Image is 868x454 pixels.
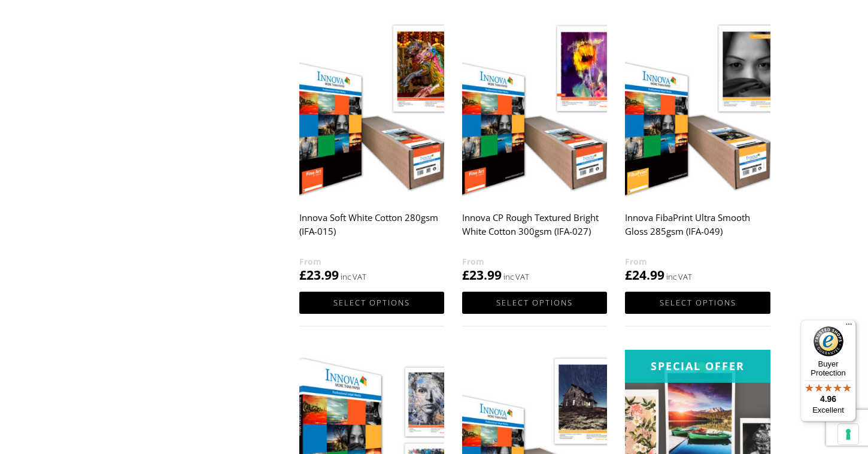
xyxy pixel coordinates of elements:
h2: Innova CP Rough Textured Bright White Cotton 300gsm (IFA-027) [462,207,607,255]
span: 4.96 [820,394,836,404]
button: Trusted Shops TrustmarkBuyer Protection4.96Excellent [800,320,856,422]
span: £ [625,267,632,283]
a: Select options for “Innova FibaPrint Ultra Smooth Gloss 285gsm (IFA-049)” [625,292,770,314]
img: Innova FibaPrint Ultra Smooth Gloss 285gsm (IFA-049) [625,17,770,199]
img: Trusted Shops Trustmark [814,326,843,356]
a: Innova FibaPrint Ultra Smooth Gloss 285gsm (IFA-049) £24.99 [625,17,770,284]
img: Innova Soft White Cotton 280gsm (IFA-015) [299,17,444,199]
a: Innova Soft White Cotton 280gsm (IFA-015) £23.99 [299,17,444,284]
h2: Innova FibaPrint Ultra Smooth Gloss 285gsm (IFA-049) [625,207,770,255]
a: Select options for “Innova CP Rough Textured Bright White Cotton 300gsm (IFA-027)” [462,292,607,314]
p: Buyer Protection [800,359,856,377]
bdi: 23.99 [462,267,502,283]
button: Your consent preferences for tracking technologies [838,424,858,444]
span: £ [462,267,469,283]
img: Innova CP Rough Textured Bright White Cotton 300gsm (IFA-027) [462,17,607,199]
a: Select options for “Innova Soft White Cotton 280gsm (IFA-015)” [299,292,444,314]
h2: Innova Soft White Cotton 280gsm (IFA-015) [299,207,444,255]
bdi: 23.99 [299,267,339,283]
button: Menu [842,320,856,334]
p: Excellent [800,405,856,415]
span: £ [299,267,306,283]
a: Innova CP Rough Textured Bright White Cotton 300gsm (IFA-027) £23.99 [462,17,607,284]
bdi: 24.99 [625,267,664,283]
div: Special Offer [625,350,770,383]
